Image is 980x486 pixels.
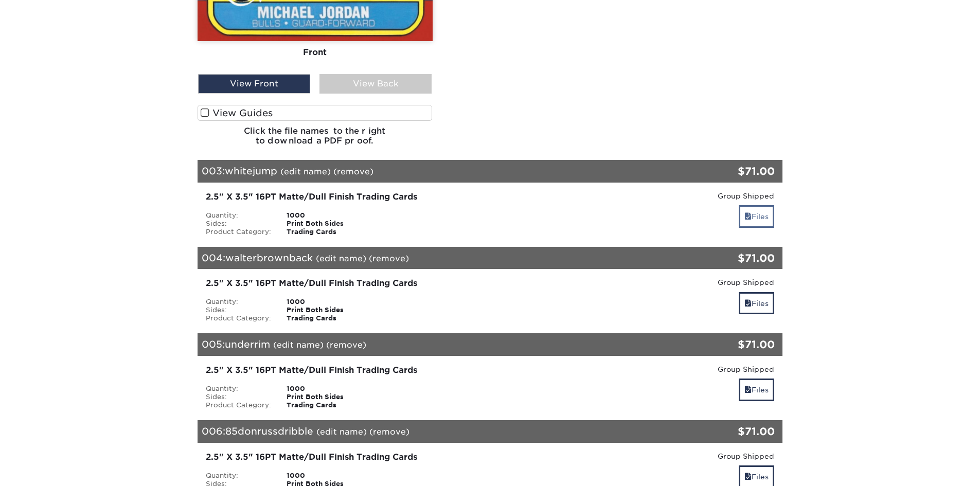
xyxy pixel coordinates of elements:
div: Print Both Sides [279,220,393,228]
div: Print Both Sides [279,393,393,401]
span: files [744,212,752,221]
div: 2.5" X 3.5" 16PT Matte/Dull Finish Trading Cards [206,277,580,290]
h6: Click the file names to the right to download a PDF proof. [198,126,433,154]
a: (remove) [326,340,366,350]
div: 2.5" X 3.5" 16PT Matte/Dull Finish Trading Cards [206,191,580,203]
div: 1000 [279,385,393,393]
div: Trading Cards [279,228,393,236]
div: $71.00 [685,164,775,179]
div: Quantity: [198,385,279,393]
div: View Back [319,74,432,94]
a: Files [739,379,774,401]
div: Group Shipped [595,191,775,201]
span: walterbrownback [225,252,313,263]
div: Product Category: [198,228,279,236]
div: 1000 [279,472,393,480]
div: 1000 [279,298,393,306]
span: underrim [225,338,270,350]
a: (remove) [369,254,409,263]
span: 85donrussdribble [225,425,313,437]
span: files [744,386,752,394]
div: Trading Cards [279,401,393,409]
div: $71.00 [685,337,775,352]
div: Trading Cards [279,314,393,322]
div: Group Shipped [595,451,775,461]
div: $71.00 [685,424,775,439]
a: (edit name) [316,427,367,437]
div: View Front [198,74,310,94]
div: Quantity: [198,298,279,306]
span: files [744,299,752,308]
a: (edit name) [280,167,331,176]
div: Quantity: [198,472,279,480]
a: (remove) [333,167,373,176]
div: Sides: [198,306,279,314]
div: 2.5" X 3.5" 16PT Matte/Dull Finish Trading Cards [206,451,580,463]
div: $71.00 [685,250,775,266]
a: Files [739,205,774,227]
span: whitejump [225,165,277,176]
div: Group Shipped [595,364,775,374]
div: Print Both Sides [279,306,393,314]
div: 1000 [279,211,393,220]
span: files [744,473,752,481]
div: 005: [198,333,685,356]
div: Quantity: [198,211,279,220]
div: Front [198,41,433,64]
a: Files [739,292,774,314]
a: (edit name) [273,340,324,350]
a: (edit name) [316,254,366,263]
div: Group Shipped [595,277,775,287]
div: 2.5" X 3.5" 16PT Matte/Dull Finish Trading Cards [206,364,580,376]
label: View Guides [198,105,433,121]
div: 004: [198,247,685,269]
a: (remove) [369,427,409,437]
div: Product Category: [198,401,279,409]
div: 006: [198,420,685,443]
div: Sides: [198,220,279,228]
div: Sides: [198,393,279,401]
div: Product Category: [198,314,279,322]
div: 003: [198,160,685,183]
